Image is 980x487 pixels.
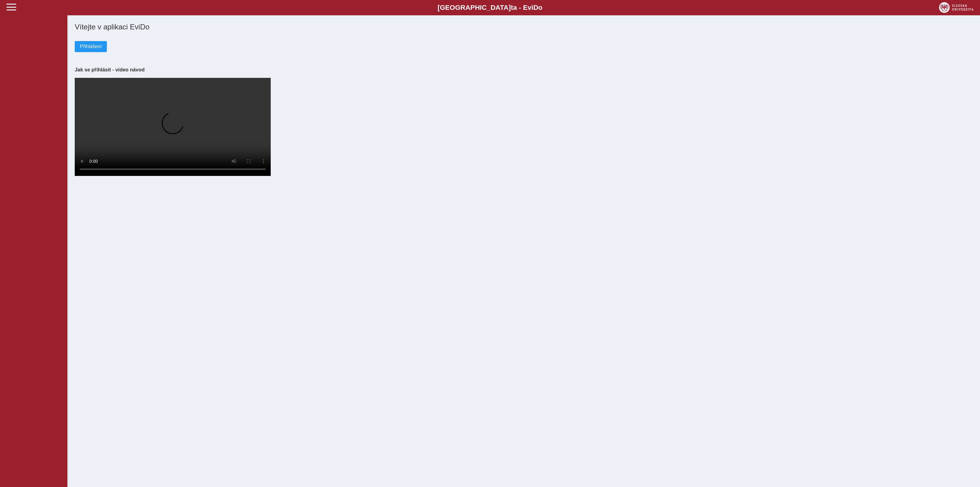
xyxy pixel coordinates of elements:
span: Přihlášení [80,44,102,49]
b: [GEOGRAPHIC_DATA] a - Evi [18,4,962,12]
span: D [533,4,538,11]
h1: Vítejte v aplikaci EviDo [75,23,973,31]
span: t [511,4,513,11]
img: logo_web_su.png [939,2,974,13]
video: Your browser does not support the video tag. [75,78,271,176]
button: Přihlášení [75,41,107,52]
h3: Jak se přihlásit - video návod [75,67,973,73]
span: o [538,4,543,11]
